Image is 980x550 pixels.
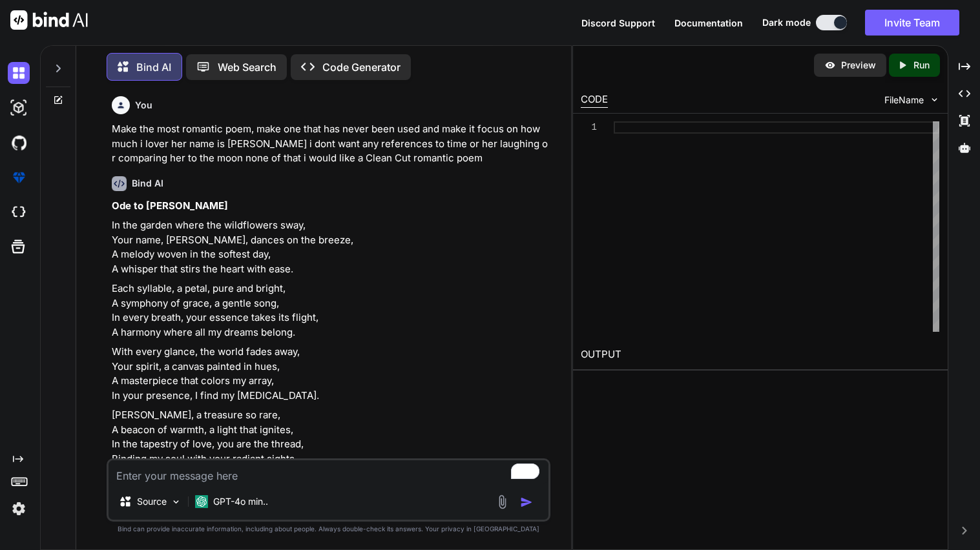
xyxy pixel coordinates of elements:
img: githubDark [8,132,30,154]
span: Dark mode [762,16,811,29]
img: Pick Models [171,496,182,507]
img: darkAi-studio [8,97,30,119]
p: Source [137,495,167,508]
div: 1 [581,121,597,134]
img: icon [520,496,533,509]
h2: OUTPUT [573,340,948,370]
img: cloudideIcon [8,201,30,223]
span: Documentation [674,17,743,28]
p: Preview [841,59,876,72]
strong: Ode to [PERSON_NAME] [112,199,228,212]
p: Each syllable, a petal, pure and bright, A symphony of grace, a gentle song, In every breath, you... [112,281,548,340]
h6: You [135,99,152,112]
p: [PERSON_NAME], a treasure so rare, A beacon of warmth, a light that ignites, In the tapestry of l... [112,408,548,466]
p: Run [913,59,930,72]
p: In the garden where the wildflowers sway, Your name, [PERSON_NAME], dances on the breeze, A melod... [112,218,548,276]
span: Discord Support [581,17,655,28]
img: attachment [495,494,510,509]
textarea: To enrich screen reader interactions, please activate Accessibility in Grammarly extension settings [109,460,548,484]
img: Bind AI [10,10,88,30]
button: Discord Support [581,16,655,30]
button: Invite Team [865,10,959,36]
h6: Bind AI [132,177,163,190]
img: darkChat [8,62,30,84]
p: Web Search [218,59,276,75]
p: Bind can provide inaccurate information, including about people. Always double-check its answers.... [107,524,550,534]
p: GPT-4o min.. [213,495,268,508]
span: FileName [884,94,924,107]
img: GPT-4o mini [195,495,208,508]
img: preview [824,59,836,71]
p: Code Generator [322,59,401,75]
p: Make the most romantic poem, make one that has never been used and make it focus on how much i lo... [112,122,548,166]
img: chevron down [929,94,940,105]
p: With every glance, the world fades away, Your spirit, a canvas painted in hues, A masterpiece tha... [112,345,548,403]
button: Documentation [674,16,743,30]
p: Bind AI [136,59,171,75]
img: premium [8,167,30,188]
img: settings [8,498,30,520]
div: CODE [581,92,608,108]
